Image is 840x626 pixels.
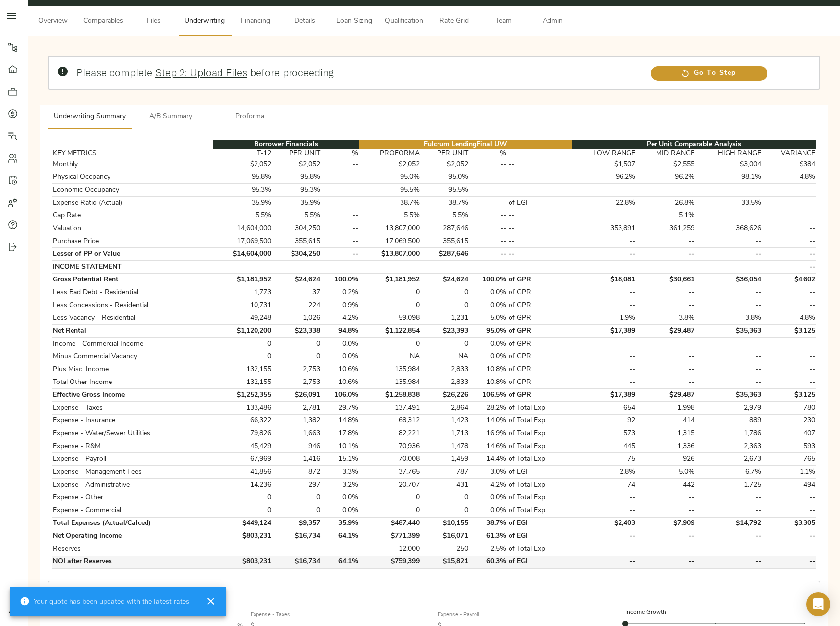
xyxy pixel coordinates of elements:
[696,312,763,325] td: 3.8%
[572,338,637,350] td: --
[636,209,696,222] td: 5.1%
[251,613,290,618] label: Expense - Taxes
[696,363,763,376] td: --
[508,248,572,261] td: --
[52,184,213,197] td: Economic Occupancy
[763,286,816,299] td: --
[636,299,696,312] td: --
[763,235,816,248] td: --
[421,222,470,235] td: 287,646
[508,158,572,171] td: --
[321,209,359,222] td: --
[636,325,696,338] td: $29,487
[572,363,637,376] td: --
[237,15,274,28] span: Financing
[321,248,359,261] td: --
[636,440,696,453] td: 1,336
[213,299,273,312] td: 10,731
[213,184,273,197] td: 95.3%
[636,184,696,197] td: --
[470,415,508,427] td: 14.0%
[696,158,763,171] td: $3,004
[572,325,637,338] td: $17,389
[572,158,637,171] td: $1,507
[572,312,637,325] td: 1.9%
[508,415,572,427] td: of Total Exp
[421,184,470,197] td: 95.5%
[213,248,273,261] td: $14,604,000
[321,171,359,184] td: --
[470,158,508,171] td: --
[508,312,572,325] td: of GPR
[763,171,816,184] td: 4.8%
[421,427,470,440] td: 1,713
[572,350,637,363] td: --
[421,402,470,415] td: 2,864
[508,427,572,440] td: of Total Exp
[421,440,470,453] td: 1,478
[321,222,359,235] td: --
[321,312,359,325] td: 4.2%
[763,248,816,261] td: --
[138,111,205,123] span: A/B Summary
[52,149,213,158] th: KEY METRICS
[470,197,508,209] td: --
[52,158,213,171] td: Monthly
[696,171,763,184] td: 98.1%
[763,222,816,235] td: --
[572,402,637,415] td: 654
[272,184,321,197] td: 95.3%
[213,427,273,440] td: 79,826
[508,325,572,338] td: of GPR
[763,376,816,389] td: --
[696,389,763,402] td: $35,363
[359,402,421,415] td: 137,491
[438,613,479,618] label: Expense - Payroll
[359,389,421,402] td: $1,258,838
[572,274,637,286] td: $18,081
[52,235,213,248] td: Purchase Price
[217,111,284,123] span: Proforma
[470,184,508,197] td: --
[508,171,572,184] td: --
[52,312,213,325] td: Less Vacancy - Residential
[470,427,508,440] td: 16.9%
[421,376,470,389] td: 2,833
[421,158,470,171] td: $2,052
[135,15,173,28] span: Files
[636,158,696,171] td: $2,555
[508,197,572,209] td: of EGI
[359,350,421,363] td: NA
[359,158,421,171] td: $2,052
[508,376,572,389] td: of GPR
[272,402,321,415] td: 2,781
[335,15,373,28] span: Loan Sizing
[470,222,508,235] td: --
[636,389,696,402] td: $29,487
[508,389,572,402] td: of GPR
[155,66,247,79] a: Step 2: Upload Files
[636,376,696,389] td: --
[763,149,816,158] th: VARIANCE
[470,286,508,299] td: 0.0%
[636,274,696,286] td: $30,661
[359,286,421,299] td: 0
[421,286,470,299] td: 0
[321,286,359,299] td: 0.2%
[213,376,273,389] td: 132,155
[763,261,816,274] td: --
[213,363,273,376] td: 132,155
[636,350,696,363] td: --
[470,325,508,338] td: 95.0%
[470,363,508,376] td: 10.8%
[636,197,696,209] td: 26.8%
[272,440,321,453] td: 946
[572,140,816,149] th: Per Unit Comparable Analysis
[508,222,572,235] td: --
[359,274,421,286] td: $1,181,952
[508,338,572,350] td: of GPR
[272,248,321,261] td: $304,250
[272,209,321,222] td: 5.5%
[696,427,763,440] td: 1,786
[421,299,470,312] td: 0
